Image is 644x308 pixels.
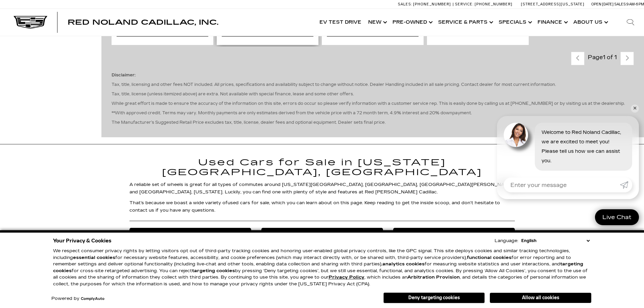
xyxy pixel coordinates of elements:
p: While great effort is made to ensure the accuracy of the information on this site, errors do occu... [112,100,634,106]
a: EV Test Drive [316,9,365,36]
a: ComplyAuto [81,297,104,301]
a: [STREET_ADDRESS][US_STATE] [521,2,585,6]
span: Your Privacy & Cookies [53,236,112,245]
strong: Disclaimer: [112,73,136,77]
p: We respect consumer privacy rights by letting visitors opt out of third-party tracking cookies an... [53,248,591,287]
a: Privacy Policy [329,275,364,280]
a: Value Your Trade [261,228,383,238]
a: Browse Used Car Deals [129,228,251,238]
strong: targeting cookies [53,261,583,274]
a: used cars for sale [228,200,269,206]
div: Language: [495,239,518,243]
span: Sales: [614,2,626,6]
strong: analytics cookies [382,261,425,267]
p: **With approved credit. Terms may vary. Monthly payments are only estimates derived from the vehi... [112,110,634,116]
a: Live Chat [595,209,639,225]
span: Open [DATE] [591,2,614,6]
a: Service: [PHONE_NUMBER] [453,2,514,6]
a: Submit [620,177,632,192]
a: Schedule Test Drive [393,228,515,238]
a: Specials [495,9,534,36]
span: Live Chat [599,213,635,221]
h1: Used Cars for Sale in [US_STATE][GEOGRAPHIC_DATA], [GEOGRAPHIC_DATA] [129,158,515,177]
img: Cadillac Dark Logo with Cadillac White Text [14,16,47,29]
button: Deny targeting cookies [383,292,485,303]
span: Red Noland Cadillac, Inc. [68,18,218,26]
div: Page 1 of 1 [585,52,620,65]
p: A reliable set of wheels is great for all types of commutes around [US_STATE][GEOGRAPHIC_DATA], [... [129,181,515,196]
span: Sales: [398,2,412,6]
strong: targeting cookies [192,268,235,274]
img: Agent profile photo [504,123,528,147]
a: Pre-Owned [389,9,435,36]
div: The Manufacturer’s Suggested Retail Price excludes tax, title, license, dealer fees and optional ... [112,65,634,132]
a: About Us [570,9,610,36]
strong: functional cookies [467,255,511,260]
strong: Arbitration Provision [407,275,460,280]
strong: essential cookies [73,255,115,260]
span: [PHONE_NUMBER] [475,2,512,6]
a: Red Noland Cadillac, Inc. [68,19,218,26]
a: Finance [534,9,570,36]
span: Service: [455,2,474,6]
p: Tax, title, license (unless itemized above) are extra. Not available with special finance, lease ... [112,91,634,97]
input: Enter your message [504,177,620,192]
a: Service & Parts [435,9,495,36]
span: [PHONE_NUMBER] [413,2,451,6]
select: Language Select [520,237,591,244]
a: New [365,9,389,36]
span: 9 AM-6 PM [626,2,644,6]
a: Sales: [PHONE_NUMBER] [398,2,453,6]
p: Tax, title, licensing and other fees NOT included. All prices, specifications and availability su... [112,81,634,88]
div: Powered by [51,297,104,301]
button: Allow all cookies [490,293,591,303]
p: That’s because we boast a wide variety of , which you can learn about on this page. Keep reading ... [129,199,515,214]
div: Welcome to Red Noland Cadillac, we are excited to meet you! Please tell us how we can assist you. [535,123,632,171]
